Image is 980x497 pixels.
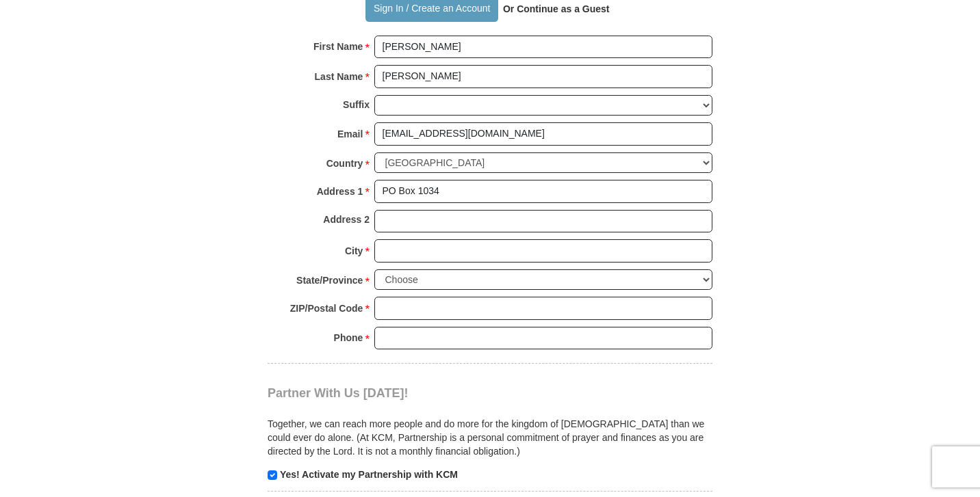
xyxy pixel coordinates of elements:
[268,417,712,458] p: Together, we can reach more people and do more for the kingdom of [DEMOGRAPHIC_DATA] than we coul...
[313,37,363,56] strong: First Name
[323,210,370,229] strong: Address 2
[337,124,363,144] strong: Email
[296,271,363,290] strong: State/Province
[343,95,370,114] strong: Suffix
[326,154,363,173] strong: Country
[315,67,363,86] strong: Last Name
[290,299,363,318] strong: ZIP/Postal Code
[503,3,610,14] strong: Or Continue as a Guest
[334,328,363,347] strong: Phone
[280,469,458,480] strong: Yes! Activate my Partnership with KCM
[345,241,363,260] strong: City
[268,386,409,400] span: Partner With Us [DATE]!
[317,182,363,201] strong: Address 1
